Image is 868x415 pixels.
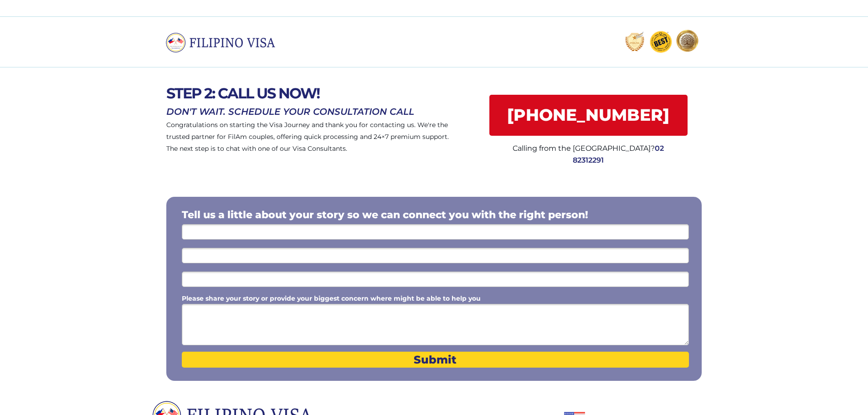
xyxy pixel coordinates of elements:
[182,353,689,366] span: Submit
[166,106,414,117] span: DON'T WAIT. SCHEDULE YOUR CONSULTATION CALL
[182,209,588,221] span: Tell us a little about your story so we can connect you with the right person!
[166,121,449,153] span: Congratulations on starting the Visa Journey and thank you for contacting us. We're the trusted p...
[489,95,688,136] a: [PHONE_NUMBER]
[489,105,688,125] span: [PHONE_NUMBER]
[166,84,319,102] span: STEP 2: CALL US NOW!
[182,352,689,368] button: Submit
[182,294,481,302] span: Please share your story or provide your biggest concern where might be able to help you
[513,144,655,153] span: Calling from the [GEOGRAPHIC_DATA]?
